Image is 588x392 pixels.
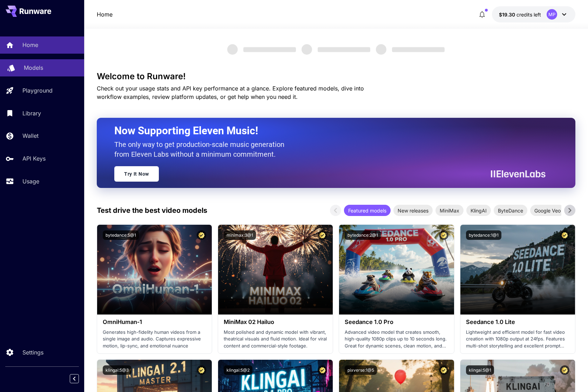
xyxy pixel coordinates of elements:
[339,225,454,315] img: alt
[516,12,541,18] span: credits left
[97,205,207,216] p: Test drive the best video models
[114,166,159,182] a: Try It Now
[22,131,39,140] p: Wallet
[460,225,575,315] img: alt
[218,225,333,315] img: alt
[344,207,391,214] span: Featured models
[466,319,569,325] h3: Seedance 1.0 Lite
[530,207,565,214] span: Google Veo
[466,230,501,240] button: bytedance:1@1
[224,365,252,375] button: klingai:5@2
[345,329,448,350] p: Advanced video model that creates smooth, high-quality 1080p clips up to 10 seconds long. Great f...
[24,63,43,72] p: Models
[22,109,41,117] p: Library
[345,365,377,375] button: pixverse:1@5
[494,207,527,214] span: ByteDance
[560,365,569,375] button: Certified Model – Vetted for best performance and includes a commercial license.
[97,10,113,19] a: Home
[22,177,39,185] p: Usage
[530,205,565,216] div: Google Veo
[345,230,381,240] button: bytedance:2@1
[22,86,53,95] p: Playground
[466,329,569,350] p: Lightweight and efficient model for fast video creation with 1080p output at 24fps. Features mult...
[114,140,290,159] p: The only way to get production-scale music generation from Eleven Labs without a minimum commitment.
[439,230,448,240] button: Certified Model – Vetted for best performance and includes a commercial license.
[103,365,131,375] button: klingai:5@3
[435,205,464,216] div: MiniMax
[224,329,327,350] p: Most polished and dynamic model with vibrant, theatrical visuals and fluid motion. Ideal for vira...
[103,329,206,350] p: Generates high-fidelity human videos from a single image and audio. Captures expressive motion, l...
[197,365,206,375] button: Certified Model – Vetted for best performance and includes a commercial license.
[224,230,256,240] button: minimax:3@1
[466,365,494,375] button: klingai:5@1
[560,230,569,240] button: Certified Model – Vetted for best performance and includes a commercial license.
[435,207,464,214] span: MiniMax
[103,230,139,240] button: bytedance:5@1
[547,9,557,20] div: MP
[97,225,212,315] img: alt
[499,12,516,18] span: $19.30
[345,319,448,325] h3: Seedance 1.0 Pro
[466,205,491,216] div: KlingAI
[499,11,541,18] div: $19.30056
[224,319,327,325] h3: MiniMax 02 Hailuo
[197,230,206,240] button: Certified Model – Vetted for best performance and includes a commercial license.
[393,207,433,214] span: New releases
[103,319,206,325] h3: OmniHuman‑1
[393,205,433,216] div: New releases
[466,207,491,214] span: KlingAI
[97,85,364,100] span: Check out your usage stats and API key performance at a glance. Explore featured models, dive int...
[22,41,38,49] p: Home
[22,154,46,163] p: API Keys
[22,348,43,357] p: Settings
[114,124,540,137] h2: Now Supporting Eleven Music!
[318,365,327,375] button: Certified Model – Vetted for best performance and includes a commercial license.
[492,6,575,22] button: $19.30056MP
[318,230,327,240] button: Certified Model – Vetted for best performance and includes a commercial license.
[70,374,79,383] button: Collapse sidebar
[344,205,391,216] div: Featured models
[494,205,527,216] div: ByteDance
[439,365,448,375] button: Certified Model – Vetted for best performance and includes a commercial license.
[75,372,84,385] div: Collapse sidebar
[97,72,575,81] h3: Welcome to Runware!
[97,10,113,19] nav: breadcrumb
